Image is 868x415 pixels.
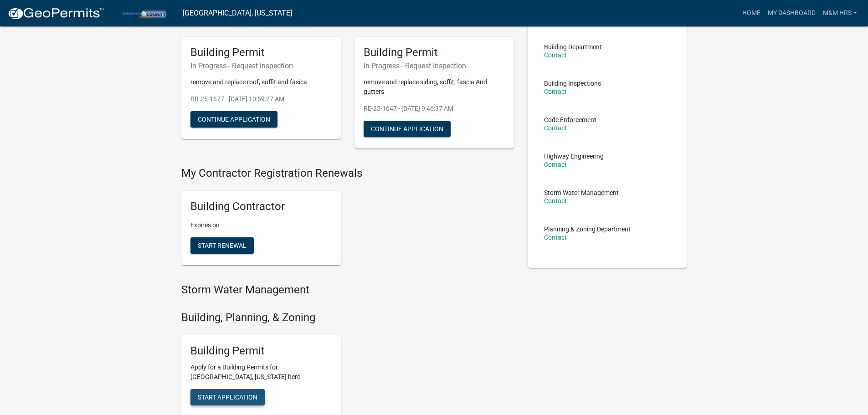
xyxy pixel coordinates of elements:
[364,77,505,97] p: remove and replace siding, soffit, fascia And gutters
[183,5,292,21] a: [GEOGRAPHIC_DATA], [US_STATE]
[190,220,332,230] p: Expires on
[544,197,567,205] a: Contact
[190,94,332,104] p: RR-25-1677 - [DATE] 10:59:27 AM
[544,51,567,59] a: Contact
[181,283,514,297] h4: Storm Water Management
[364,104,505,113] p: RE-25-1647 - [DATE] 9:46:37 AM
[198,242,247,249] span: Start Renewal
[190,389,265,405] button: Start Application
[190,77,332,87] p: remove and replace roof, soffit and fasica
[764,5,819,22] a: My Dashboard
[544,124,567,132] a: Contact
[112,7,175,19] img: Porter County, Indiana
[544,226,631,232] p: Planning & Zoning Department
[739,5,764,22] a: Home
[364,46,505,59] h5: Building Permit
[364,61,505,70] h6: In Progress - Request Inspection
[190,61,332,70] h6: In Progress - Request Inspection
[190,200,332,213] h5: Building Contractor
[364,121,451,137] button: Continue Application
[544,117,596,123] p: Code Enforcement
[198,394,257,401] span: Start Application
[544,161,567,168] a: Contact
[544,190,619,196] p: Storm Water Management
[181,311,514,324] h4: Building, Planning, & Zoning
[190,363,332,382] p: Apply for a Building Permits for [GEOGRAPHIC_DATA], [US_STATE] here
[544,80,601,87] p: Building Inspections
[544,153,604,159] p: Highway Engineering
[190,111,277,128] button: Continue Application
[181,167,514,272] wm-registration-list-section: My Contractor Registration Renewals
[190,344,332,358] h5: Building Permit
[819,5,861,22] a: M&M HRS
[544,88,567,95] a: Contact
[544,44,602,50] p: Building Department
[181,167,514,180] h4: My Contractor Registration Renewals
[190,46,332,59] h5: Building Permit
[190,237,254,254] button: Start Renewal
[544,234,567,241] a: Contact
